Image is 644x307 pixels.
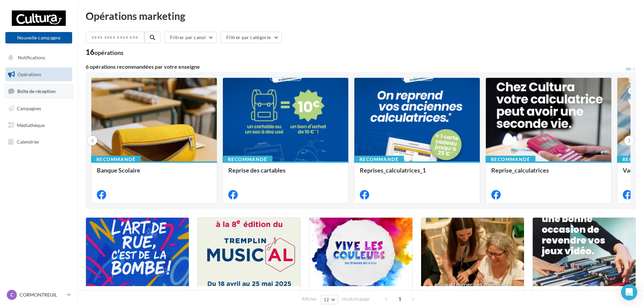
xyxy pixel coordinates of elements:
div: Open Intercom Messenger [621,284,637,300]
button: Notifications [4,51,71,65]
span: Campagnes [17,105,41,111]
button: Filtrer par canal [164,32,217,43]
a: Médiathèque [4,118,74,132]
button: 12 [321,295,338,304]
span: 12 [324,297,329,302]
span: Notifications [18,55,45,60]
span: 1 [394,294,405,304]
p: CORMONTREUIL [20,291,64,298]
span: Opérations [18,71,41,77]
span: Afficher [302,296,317,302]
span: résultats/page [342,296,370,302]
div: Reprise_calculatrices [491,167,606,180]
span: Calendrier [17,139,39,145]
div: Opérations marketing [86,11,636,21]
div: Recommandé [223,156,272,163]
a: Opérations [4,67,74,82]
div: Reprises_calculatrices_1 [360,167,474,180]
div: 6 opérations recommandées par votre enseigne [86,64,625,69]
a: C CORMONTREUIL [5,288,72,301]
a: Campagnes [4,101,74,116]
button: Nouvelle campagne [5,32,72,43]
div: 16 [86,49,123,56]
button: Filtrer par catégorie [221,32,282,43]
div: Recommandé [486,156,535,163]
a: Boîte de réception [4,84,74,98]
span: Boîte de réception [17,88,56,94]
div: Recommandé [91,156,141,163]
div: opérations [94,50,123,56]
div: Reprise des cartables [228,167,343,180]
a: Calendrier [4,135,74,149]
span: C [10,291,13,298]
span: Médiathèque [17,122,45,128]
div: Banque Scolaire [97,167,211,180]
div: Recommandé [354,156,404,163]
